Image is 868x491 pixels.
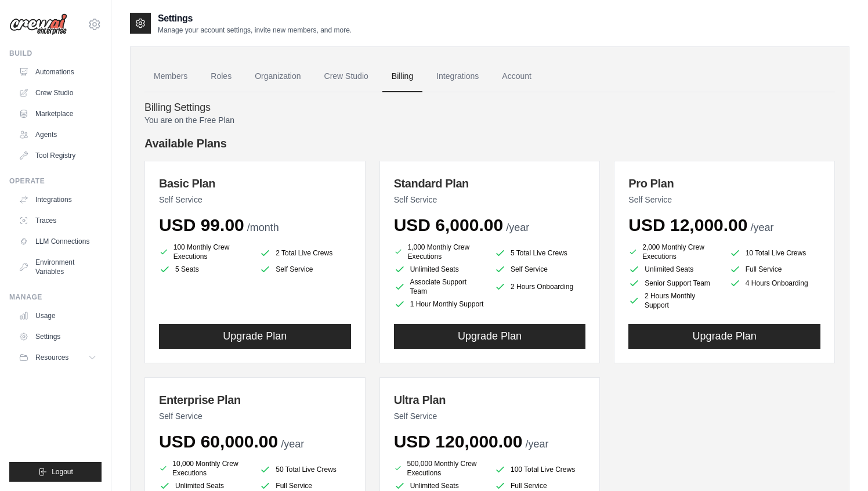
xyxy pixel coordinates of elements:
[394,298,485,310] li: 1 Hour Monthly Support
[494,277,585,296] li: 2 Hours Onboarding
[144,102,835,114] h4: Billing Settings
[35,353,68,362] span: Resources
[394,392,586,408] h3: Ultra Plan
[158,12,352,26] h2: Settings
[14,125,102,144] a: Agents
[394,277,485,296] li: Associate Support Team
[144,135,835,151] h4: Available Plans
[628,324,820,349] button: Upgrade Plan
[628,215,747,234] span: USD 12,000.00
[729,277,820,289] li: 4 Hours Onboarding
[159,432,278,451] span: USD 60,000.00
[159,392,351,408] h3: Enterprise Plan
[628,175,820,192] h3: Pro Plan
[494,263,585,275] li: Self Service
[9,462,102,482] button: Logout
[628,263,719,275] li: Unlimited Seats
[247,222,279,233] span: /month
[394,175,586,192] h3: Standard Plan
[14,146,102,165] a: Tool Registry
[52,467,73,476] span: Logout
[494,461,585,478] li: 100 Total Live Crews
[158,26,352,35] p: Manage your account settings, invite new members, and more.
[394,410,586,422] p: Self Service
[628,291,719,310] li: 2 Hours Monthly Support
[144,61,197,92] a: Members
[245,61,310,92] a: Organization
[14,63,102,81] a: Automations
[9,13,67,35] img: Logo
[628,277,719,289] li: Senior Support Team
[394,324,586,349] button: Upgrade Plan
[394,263,485,275] li: Unlimited Seats
[14,306,102,325] a: Usage
[14,327,102,346] a: Settings
[628,243,719,261] li: 2,000 Monthly Crew Executions
[394,432,523,451] span: USD 120,000.00
[394,194,586,205] p: Self Service
[14,211,102,230] a: Traces
[159,194,351,205] p: Self Service
[14,84,102,102] a: Crew Studio
[201,61,241,92] a: Roles
[427,61,488,92] a: Integrations
[9,176,102,186] div: Operate
[315,61,378,92] a: Crew Studio
[750,222,773,233] span: /year
[729,245,820,261] li: 10 Total Live Crews
[14,190,102,209] a: Integrations
[259,461,350,478] li: 50 Total Live Crews
[394,459,485,478] li: 500,000 Monthly Crew Executions
[493,61,541,92] a: Account
[259,245,350,261] li: 2 Total Live Crews
[159,324,351,349] button: Upgrade Plan
[14,232,102,251] a: LLM Connections
[159,215,244,234] span: USD 99.00
[144,114,835,126] p: You are on the Free Plan
[159,459,250,478] li: 10,000 Monthly Crew Executions
[729,263,820,275] li: Full Service
[9,293,102,302] div: Manage
[394,243,485,261] li: 1,000 Monthly Crew Executions
[14,104,102,123] a: Marketplace
[494,245,585,261] li: 5 Total Live Crews
[382,61,422,92] a: Billing
[14,253,102,281] a: Environment Variables
[628,194,820,205] p: Self Service
[159,410,351,422] p: Self Service
[526,438,549,450] span: /year
[281,438,304,450] span: /year
[259,263,350,275] li: Self Service
[9,49,102,58] div: Build
[14,348,102,367] button: Resources
[506,222,529,233] span: /year
[159,263,250,275] li: 5 Seats
[159,175,351,192] h3: Basic Plan
[394,215,503,234] span: USD 6,000.00
[159,243,250,261] li: 100 Monthly Crew Executions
